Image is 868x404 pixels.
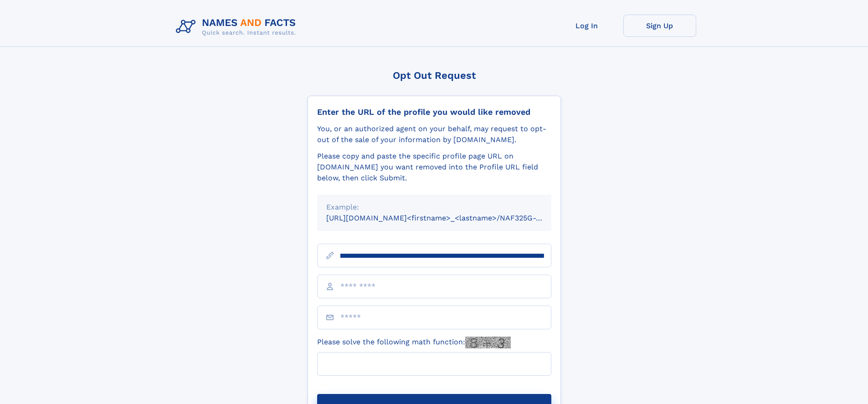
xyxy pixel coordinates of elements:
[317,337,511,348] label: Please solve the following math function:
[317,123,551,145] div: You, or an authorized agent on your behalf, may request to opt-out of the sale of your informatio...
[317,107,551,117] div: Enter the URL of the profile you would like removed
[317,151,551,184] div: Please copy and paste the specific profile page URL on [DOMAIN_NAME] you want removed into the Pr...
[326,202,542,213] div: Example:
[172,15,303,39] img: Logo Names and Facts
[623,15,696,37] a: Sign Up
[550,15,623,37] a: Log In
[326,214,569,222] small: [URL][DOMAIN_NAME]<firstname>_<lastname>/NAF325G-xxxxxxxx
[308,70,561,81] div: Opt Out Request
